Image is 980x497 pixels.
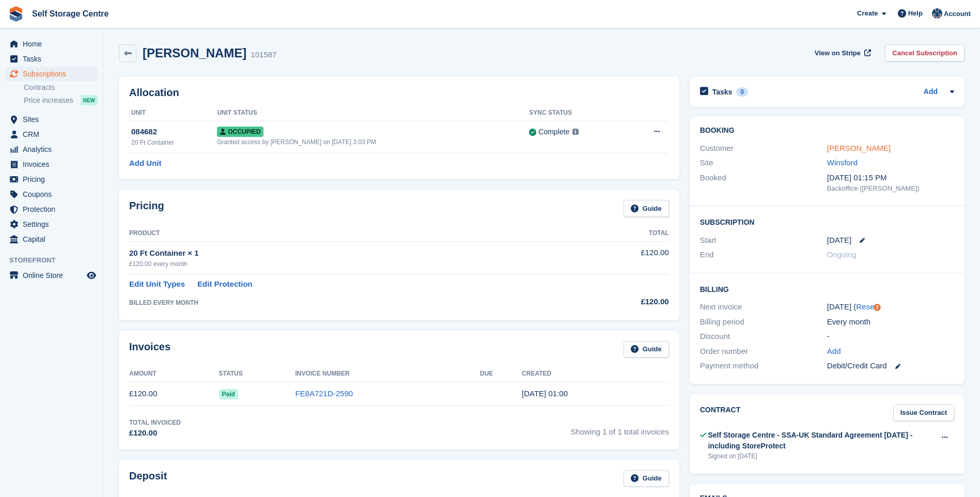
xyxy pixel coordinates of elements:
th: Amount [129,366,219,382]
div: Signed on [DATE] [708,452,935,461]
h2: Booking [700,127,954,135]
span: Analytics [23,142,85,157]
div: Total Invoiced [129,418,181,427]
div: - [827,331,954,343]
span: Protection [23,202,85,216]
a: menu [5,142,98,157]
a: Guide [624,470,669,487]
a: Reset [856,302,876,311]
a: Winsford [827,158,858,167]
a: [PERSON_NAME] [827,144,891,152]
span: Storefront [9,255,103,266]
span: Online Store [23,268,85,283]
a: Price increases NEW [24,95,98,106]
div: £120.00 every month [129,259,569,269]
div: Next invoice [700,301,827,313]
th: Total [569,225,668,242]
span: Account [944,9,971,19]
a: Add [924,86,938,98]
a: menu [5,52,98,66]
div: BILLED EVERY MONTH [129,298,569,307]
th: Unit Status [217,105,529,121]
th: Due [480,366,522,382]
h2: Subscription [700,216,954,227]
div: Granted access by [PERSON_NAME] on [DATE] 3:03 PM [217,137,529,147]
span: CRM [23,127,85,142]
a: Guide [624,200,669,217]
a: Contracts [24,83,98,92]
span: Home [23,37,85,51]
th: Status [219,366,295,382]
h2: Allocation [129,87,669,99]
h2: Tasks [712,87,733,97]
h2: Pricing [129,200,164,217]
span: Pricing [23,172,85,187]
span: Ongoing [827,250,857,259]
h2: Billing [700,284,954,294]
h2: Invoices [129,341,170,358]
img: stora-icon-8386f47178a22dfd0bd8f6a31ec36ba5ce8667c1dd55bd0f319d3a0aa187defe.svg [8,6,24,22]
a: menu [5,232,98,246]
span: Occupied [217,127,263,137]
th: Sync Status [529,105,626,121]
a: Guide [624,341,669,358]
span: Tasks [23,52,85,66]
a: menu [5,67,98,81]
div: Billing period [700,316,827,328]
img: icon-info-grey-7440780725fd019a000dd9b08b2336e03edf1995a4989e88bcd33f0948082b44.svg [572,129,579,135]
th: Created [522,366,669,382]
span: Subscriptions [23,67,85,81]
a: Issue Contract [893,405,954,422]
a: FE8A721D-2590 [295,389,353,398]
a: Edit Unit Types [129,278,185,290]
time: 2025-09-01 00:00:39 UTC [522,389,568,398]
div: [DATE] 01:15 PM [827,172,954,184]
img: Clair Cole [932,8,942,19]
span: Price increases [24,96,73,105]
h2: [PERSON_NAME] [143,46,246,60]
th: Invoice Number [295,366,480,382]
div: End [700,249,827,261]
div: Every month [827,316,954,328]
a: Add [827,346,841,358]
div: 20 Ft Container [131,138,217,147]
div: £120.00 [569,296,668,308]
div: £120.00 [129,427,181,439]
a: menu [5,127,98,142]
a: menu [5,268,98,283]
a: Self Storage Centre [28,5,113,22]
a: menu [5,187,98,201]
a: View on Stripe [811,44,873,61]
th: Product [129,225,569,242]
span: Paid [219,389,238,399]
div: 20 Ft Container × 1 [129,247,569,259]
a: menu [5,172,98,187]
span: Settings [23,217,85,231]
span: Invoices [23,157,85,172]
a: menu [5,217,98,231]
div: NEW [81,95,98,105]
a: Edit Protection [197,278,253,290]
h2: Deposit [129,470,167,487]
time: 2025-09-01 00:00:00 UTC [827,235,851,246]
span: Capital [23,232,85,246]
div: Tooltip anchor [873,303,882,312]
div: Discount [700,331,827,343]
td: £120.00 [569,241,668,274]
a: menu [5,112,98,127]
a: Cancel Subscription [885,44,965,61]
div: Complete [538,127,569,137]
span: Showing 1 of 1 total invoices [571,418,669,439]
div: 084682 [131,126,217,138]
div: Start [700,235,827,246]
a: menu [5,202,98,216]
a: Preview store [85,269,98,282]
span: Create [857,8,878,19]
div: Order number [700,346,827,358]
th: Unit [129,105,217,121]
span: Coupons [23,187,85,201]
div: [DATE] ( ) [827,301,954,313]
div: Booked [700,172,827,194]
a: menu [5,157,98,172]
div: Payment method [700,360,827,372]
